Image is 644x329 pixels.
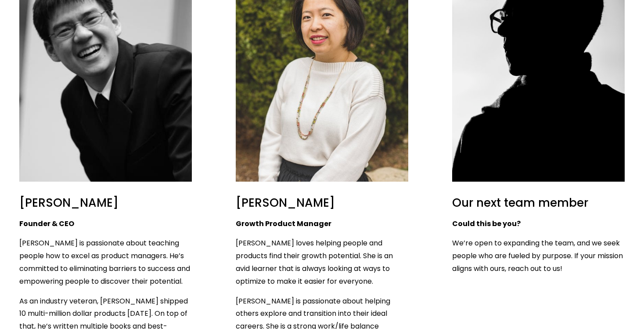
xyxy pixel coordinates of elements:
h2: [PERSON_NAME] [19,195,192,211]
p: [PERSON_NAME] is passionate about teaching people how to excel as product managers. He’s committe... [19,237,192,288]
strong: Could this be you? [452,219,521,229]
p: We’re open to expanding the team, and we seek people who are fueled by purpose. If your mission a... [452,237,625,275]
strong: Growth Product Manager [236,219,331,229]
p: [PERSON_NAME] loves helping people and products find their growth potential. She is an avid learn... [236,237,408,288]
h2: [PERSON_NAME] [236,195,408,211]
h2: Our next team member [452,195,625,211]
strong: Founder & CEO [19,219,74,229]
